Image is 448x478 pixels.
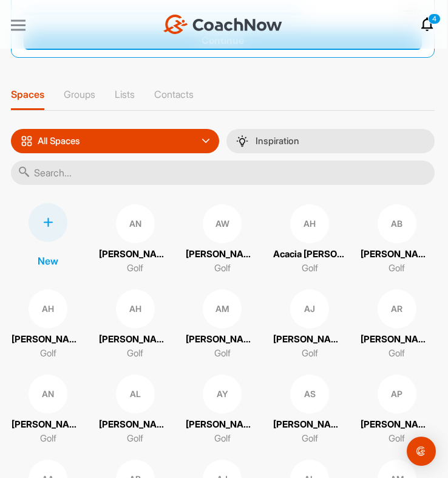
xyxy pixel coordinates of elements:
p: [PERSON_NAME] [99,418,172,432]
p: [PERSON_NAME] [99,333,172,347]
p: Contacts [154,88,194,100]
div: AS [290,375,329,414]
p: Golf [40,432,56,446]
p: [PERSON_NAME] [273,418,346,432]
p: Golf [389,432,405,446]
p: Golf [389,262,405,275]
a: AM[PERSON_NAME]Golf [185,288,260,361]
p: Golf [214,347,231,361]
img: CoachNow [163,15,282,34]
div: AW [203,204,242,243]
p: [PERSON_NAME] [361,418,433,432]
a: AN[PERSON_NAME]Golf [98,203,173,276]
div: AP [378,375,416,414]
p: [PERSON_NAME] [186,418,259,432]
div: AH [290,204,329,243]
p: Golf [302,432,318,446]
a: AHAcacia [PERSON_NAME]Golf [272,203,347,276]
img: icon [21,135,33,147]
div: AN [29,375,67,414]
p: [PERSON_NAME] [186,333,259,347]
p: [PERSON_NAME] [186,248,259,262]
p: Golf [302,262,318,275]
p: Inspiration [256,136,299,146]
a: AB[PERSON_NAME]Golf [359,203,435,276]
img: menuIcon [236,135,248,147]
input: Search... [11,161,435,185]
a: AJ[PERSON_NAME]Golf [272,288,347,361]
p: Groups [64,88,95,100]
div: AR [378,289,416,328]
p: Acacia [PERSON_NAME] [273,248,346,262]
a: AP[PERSON_NAME]Golf [359,373,435,446]
p: [PERSON_NAME] [12,418,84,432]
p: [PERSON_NAME] [12,333,84,347]
p: Lists [115,88,135,100]
a: AR[PERSON_NAME]Golf [359,288,435,361]
p: All Spaces [38,136,80,146]
p: Golf [389,347,405,361]
p: [PERSON_NAME] [361,333,433,347]
a: AW[PERSON_NAME]Golf [185,203,260,276]
a: AN[PERSON_NAME]Golf [11,373,86,446]
a: AL[PERSON_NAME]Golf [98,373,173,446]
div: Open Intercom Messenger [407,437,436,466]
p: Golf [214,262,231,275]
div: AN [116,204,155,243]
p: [PERSON_NAME] [273,333,346,347]
div: AL [116,375,155,414]
p: 4 [428,13,441,24]
p: Golf [127,347,143,361]
div: AY [203,375,242,414]
p: [PERSON_NAME] [361,248,433,262]
p: Golf [127,262,143,275]
p: [PERSON_NAME] [99,248,172,262]
a: AH[PERSON_NAME]Golf [98,288,173,361]
div: AJ [290,289,329,328]
div: AH [116,289,155,328]
p: Golf [302,347,318,361]
p: New [38,254,58,268]
div: AM [203,289,242,328]
p: Golf [40,347,56,361]
p: Spaces [11,88,44,100]
a: AH[PERSON_NAME]Golf [11,288,86,361]
p: Golf [214,432,231,446]
p: Golf [127,432,143,446]
a: AS[PERSON_NAME]Golf [272,373,347,446]
div: AB [378,204,416,243]
a: AY[PERSON_NAME]Golf [185,373,260,446]
div: AH [29,289,67,328]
